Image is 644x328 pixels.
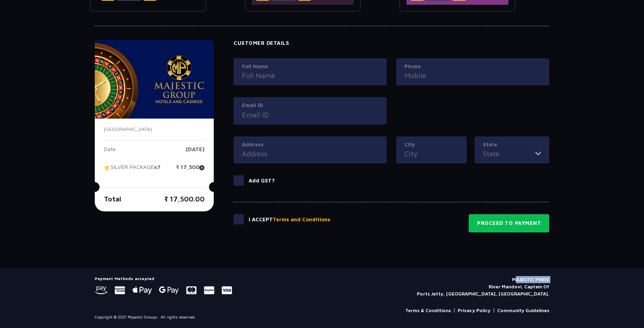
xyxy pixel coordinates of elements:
[249,177,275,185] p: Add GST?
[273,216,330,224] button: Terms and Conditions
[95,276,232,281] h5: Payment Methods accepted
[164,194,205,204] p: ₹ 17,500.00
[104,164,161,176] p: SILVER PACKAGE
[404,70,541,81] input: Mobile
[104,194,121,204] p: Total
[242,70,378,81] input: Full Name
[242,63,378,71] label: Full Name
[104,146,116,158] p: Date
[417,276,549,297] p: MAJESTIC PRIDE River Mandovi, Captain Of Ports Jetty, [GEOGRAPHIC_DATA], [GEOGRAPHIC_DATA].
[186,146,205,158] p: [DATE]
[469,214,549,232] button: Proceed to Payment
[249,216,330,224] p: I Accept
[404,63,541,71] label: Phone
[404,148,458,159] input: City
[154,164,161,171] strong: x7
[405,307,451,314] a: Terms & Conditions
[242,148,378,159] input: Address
[95,314,196,320] p: Copyright © 2021 Majestic Groups . All rights reserved.
[458,307,491,314] a: Privacy Policy
[483,141,541,149] label: State
[242,102,378,109] label: Email ID
[104,164,111,171] img: tikcet
[535,148,541,159] img: toggler icon
[234,40,549,46] h4: Customer Details
[176,164,205,176] p: ₹ 17,500
[497,307,549,314] a: Community Guidelines
[242,141,378,149] label: Address
[242,109,378,120] input: Email ID
[404,141,458,149] label: City
[95,40,214,119] img: majesticPride-banner
[104,126,205,133] p: [GEOGRAPHIC_DATA]
[483,148,535,159] input: State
